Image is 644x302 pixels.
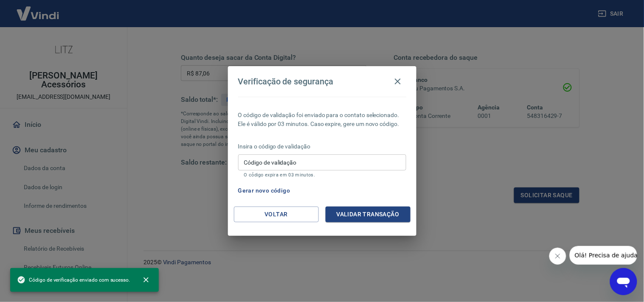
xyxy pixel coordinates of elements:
span: Código de verificação enviado com sucesso. [17,276,130,284]
iframe: Mensagem da empresa [570,246,637,265]
p: O código expira em 03 minutos. [244,172,400,178]
iframe: Botão para abrir a janela de mensagens [610,268,637,295]
button: Voltar [234,207,319,222]
button: close [137,271,155,289]
span: Olá! Precisa de ajuda? [5,6,71,13]
button: Validar transação [326,207,411,222]
p: O código de validação foi enviado para o contato selecionado. Ele é válido por 03 minutos. Caso e... [238,111,406,129]
p: Insira o código de validação [238,142,406,151]
iframe: Fechar mensagem [549,248,566,265]
button: Gerar novo código [235,183,294,199]
h4: Verificação de segurança [238,76,334,87]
